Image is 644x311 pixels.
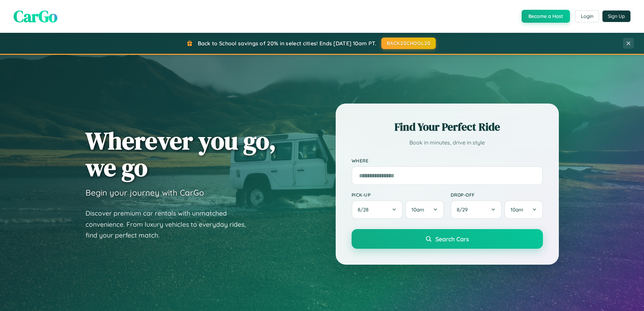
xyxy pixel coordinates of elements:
span: CarGo [14,5,57,27]
button: Search Cars [352,229,543,249]
span: 8 / 29 [457,206,471,213]
button: Sign Up [602,10,630,22]
label: Pick-up [352,192,444,198]
label: Drop-off [451,192,543,198]
span: Back to School savings of 20% in select cities! Ends [DATE] 10am PT. [198,40,376,47]
button: Become a Host [522,10,570,23]
h1: Wherever you go, we go [86,127,276,181]
button: Login [575,10,599,22]
button: BACK2SCHOOL20 [381,38,436,49]
label: Where [352,158,543,163]
span: 10am [510,206,523,213]
button: 10am [405,200,444,219]
button: 8/29 [451,200,502,219]
button: 8/28 [352,200,403,219]
p: Book in minutes, drive in style [352,138,543,148]
span: 8 / 28 [358,206,372,213]
span: 10am [411,206,424,213]
span: Search Cars [435,235,469,243]
h3: Begin your journey with CarGo [86,187,204,198]
h2: Find Your Perfect Ride [352,119,543,134]
p: Discover premium car rentals with unmatched convenience. From luxury vehicles to everyday rides, ... [86,208,255,241]
button: 10am [504,200,543,219]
